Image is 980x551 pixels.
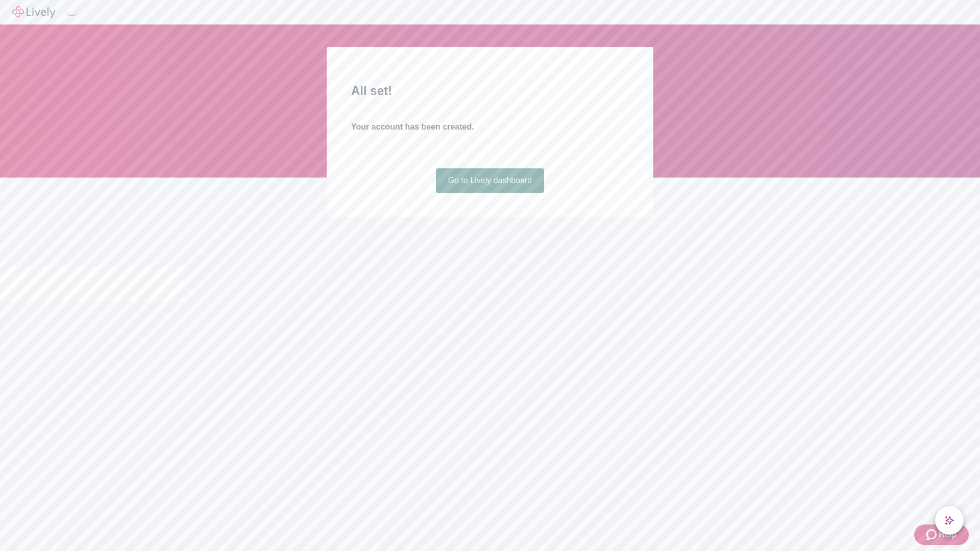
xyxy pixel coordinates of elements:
[939,529,957,541] span: Help
[351,121,629,133] h4: Your account has been created.
[914,524,969,545] button: Zendesk support iconHelp
[935,506,964,535] button: chat
[12,6,55,18] img: Lively
[436,168,545,193] a: Go to Lively dashboard
[944,515,954,525] svg: Lively AI Assistant
[351,82,629,100] h2: All set!
[67,13,76,16] button: Log out
[926,529,939,541] svg: Zendesk support icon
